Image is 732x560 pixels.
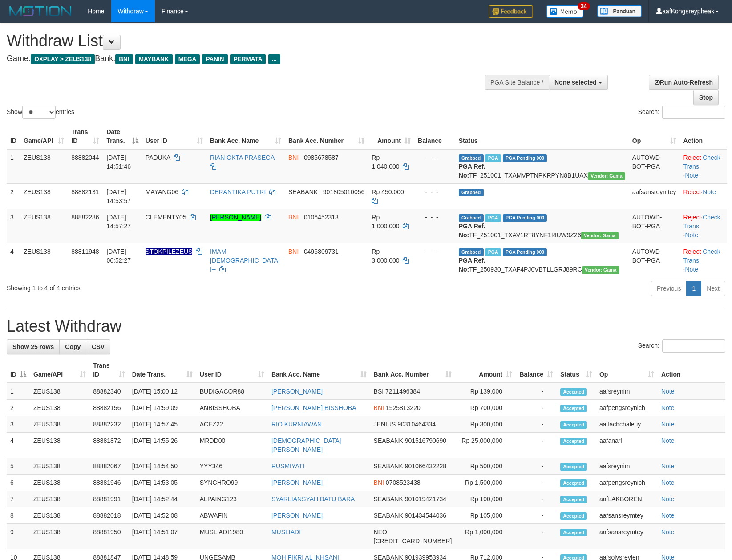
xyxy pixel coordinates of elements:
td: 88882018 [89,507,129,524]
td: ANBISSHOBA [196,400,268,416]
div: - - - [418,247,452,256]
td: ZEUS138 [20,243,68,277]
a: [DEMOGRAPHIC_DATA][PERSON_NAME] [271,437,341,453]
td: ZEUS138 [30,475,89,491]
a: RUSMIYATI [271,463,304,470]
span: [DATE] 14:51:46 [106,154,131,170]
b: PGA Ref. No: [459,223,485,239]
td: BUDIGACOR88 [196,383,268,400]
a: [PERSON_NAME] [210,214,261,221]
td: 88882340 [89,383,129,400]
div: - - - [418,187,452,196]
label: Search: [638,339,725,353]
a: [PERSON_NAME] [271,479,323,486]
span: Copy 901516790690 to clipboard [405,437,446,444]
span: Accepted [560,496,587,503]
span: Copy 0708523438 to clipboard [386,479,421,486]
th: Game/API: activate to sort column ascending [30,357,89,383]
td: Rp 700,000 [455,400,516,416]
button: None selected [549,75,608,90]
span: PGA Pending [503,248,547,256]
input: Search: [662,339,725,353]
span: Rp 1.040.000 [372,154,399,170]
td: 9 [7,524,30,549]
span: BSI [374,388,384,395]
a: Note [685,266,699,273]
span: 34 [578,2,590,10]
td: ZEUS138 [30,458,89,475]
td: TF_251001_TXAV1RT8YNF1I4UW9Z26 [455,209,629,243]
span: Grabbed [459,154,484,162]
th: Op: activate to sort column ascending [596,357,658,383]
th: Balance: activate to sort column ascending [516,357,557,383]
b: PGA Ref. No: [459,163,485,179]
span: Copy 0985678587 to clipboard [304,154,339,161]
th: Action [658,357,725,383]
td: TF_251001_TXAMVPTNPKRPYN8B1UAX [455,149,629,184]
span: PANIN [202,54,227,64]
a: Stop [693,90,719,105]
span: Accepted [560,463,587,471]
td: [DATE] 14:52:08 [129,507,196,524]
th: ID [7,124,20,149]
img: MOTION_logo.png [7,4,74,18]
span: Accepted [560,438,587,445]
a: Note [685,231,699,239]
td: · · [680,243,727,277]
label: Show entries [7,106,74,119]
span: CSV [92,343,105,350]
span: MAYBANK [135,54,173,64]
span: BNI [374,479,384,486]
a: Reject [683,188,701,195]
a: [PERSON_NAME] BISSHOBA [271,404,356,411]
td: Rp 139,000 [455,383,516,400]
span: Copy 0496809731 to clipboard [304,248,339,255]
span: SEABANK [288,188,318,195]
td: 88882156 [89,400,129,416]
td: ZEUS138 [20,209,68,243]
a: Check Trans [683,214,720,230]
h1: Latest Withdraw [7,317,725,335]
td: 1 [7,149,20,184]
a: MUSLIADI [271,528,301,536]
h1: Withdraw List [7,32,479,50]
td: 4 [7,433,30,458]
td: [DATE] 14:51:07 [129,524,196,549]
span: CLEMENTY05 [146,214,186,221]
td: MRDD00 [196,433,268,458]
td: aaflachchaleuy [596,416,658,433]
span: Marked by aafpengsreynich [485,154,501,162]
span: Rp 1.000.000 [372,214,399,230]
span: [DATE] 06:52:27 [106,248,131,264]
a: 1 [686,281,701,296]
th: Date Trans.: activate to sort column descending [103,124,142,149]
a: Copy [59,339,86,354]
th: Amount: activate to sort column ascending [455,357,516,383]
td: ALPAING123 [196,491,268,507]
span: Nama rekening ada tanda titik/strip, harap diedit [146,248,193,255]
th: Trans ID: activate to sort column ascending [89,357,129,383]
span: Accepted [560,529,587,536]
a: Note [661,404,675,411]
span: BNI [288,214,299,221]
td: 3 [7,416,30,433]
span: None selected [554,79,597,86]
th: Date Trans.: activate to sort column ascending [129,357,196,383]
td: 88881950 [89,524,129,549]
td: 2 [7,400,30,416]
a: IMAM [DEMOGRAPHIC_DATA] I-- [210,248,280,273]
td: - [516,433,557,458]
td: 3 [7,209,20,243]
th: Status [455,124,629,149]
span: Vendor URL: https://trx31.1velocity.biz [581,232,619,239]
th: Trans ID: activate to sort column ascending [68,124,103,149]
span: PGA Pending [503,214,547,222]
span: 88882044 [71,154,99,161]
td: - [516,383,557,400]
th: Game/API: activate to sort column ascending [20,124,68,149]
td: [DATE] 14:57:45 [129,416,196,433]
span: SEABANK [374,437,403,444]
td: 6 [7,475,30,491]
td: [DATE] 15:00:12 [129,383,196,400]
a: Note [661,388,675,395]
